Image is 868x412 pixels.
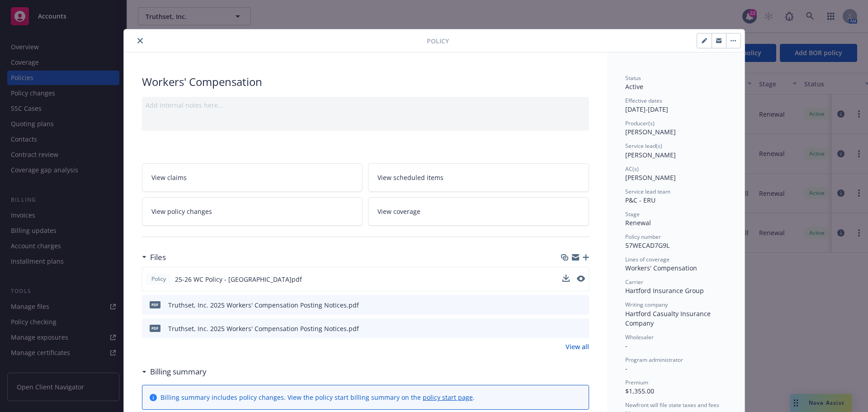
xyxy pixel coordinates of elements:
button: preview file [577,275,585,282]
a: View policy changes [142,197,363,226]
span: Policy number [625,233,661,241]
span: Carrier [625,278,643,286]
span: Active [625,82,643,91]
div: [DATE] - [DATE] [625,97,726,114]
div: Workers' Compensation [142,74,589,90]
a: policy start page [423,393,473,402]
button: preview file [577,275,585,284]
span: 57WECAD7G9L [625,241,670,250]
span: Renewal [625,218,651,227]
span: Policy [427,36,449,46]
h3: Billing summary [150,366,207,378]
span: [PERSON_NAME] [625,128,676,136]
span: [PERSON_NAME] [625,173,676,182]
button: preview file [577,324,585,333]
span: Program administrator [625,356,683,364]
span: Newfront will file state taxes and fees [625,401,719,409]
span: Service lead(s) [625,142,662,150]
span: Writing company [625,301,668,308]
a: View coverage [368,197,589,226]
span: View coverage [377,207,420,216]
button: download file [563,300,570,310]
span: AC(s) [625,165,639,173]
span: View scheduled items [377,173,443,182]
span: [PERSON_NAME] [625,151,676,159]
span: Policy [150,275,168,283]
a: View claims [142,163,363,192]
button: close [135,35,146,46]
span: pdf [150,325,160,331]
a: View all [566,342,589,351]
div: Workers' Compensation [625,263,726,273]
span: 25-26 WC Policy - [GEOGRAPHIC_DATA]pdf [175,275,302,284]
span: P&C - ERU [625,196,656,204]
span: View policy changes [151,207,212,216]
span: Lines of coverage [625,256,670,263]
a: View scheduled items [368,163,589,192]
span: Wholesaler [625,333,654,341]
div: Truthset, Inc. 2025 Workers' Compensation Posting Notices.pdf [168,300,359,310]
div: Add internal notes here... [146,100,585,110]
span: Service lead team [625,188,670,195]
span: Hartford Casualty Insurance Company [625,309,712,327]
span: Effective dates [625,97,662,104]
span: - [625,364,627,373]
h3: Files [150,251,166,263]
div: Billing summary includes policy changes. View the policy start billing summary on the . [160,393,475,402]
div: Files [142,251,166,263]
button: download file [562,275,570,282]
div: Truthset, Inc. 2025 Workers' Compensation Posting Notices.pdf [168,324,359,333]
button: download file [562,275,570,284]
span: Producer(s) [625,119,655,127]
span: Hartford Insurance Group [625,286,704,295]
span: - [625,341,627,350]
button: download file [563,324,570,333]
span: Stage [625,210,640,218]
span: View claims [151,173,187,182]
button: preview file [577,300,585,310]
span: Status [625,74,641,82]
span: $1,355.00 [625,387,654,395]
span: Premium [625,379,648,386]
span: pdf [150,301,160,308]
div: Billing summary [142,366,207,378]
